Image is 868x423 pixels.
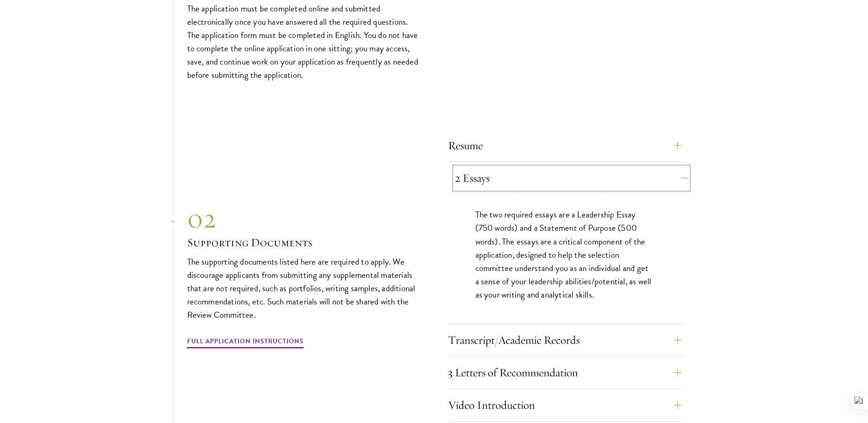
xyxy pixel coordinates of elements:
button: Video Introduction [448,394,681,416]
button: Resume [448,135,681,157]
h3: Supporting Documents [187,235,421,250]
div: 02 [187,202,421,235]
p: The application must be completed online and submitted electronically once you have answered all ... [187,2,421,81]
button: 3 Letters of Recommendation [448,362,681,384]
p: The supporting documents listed here are required to apply. We discourage applicants from submitt... [187,255,421,321]
button: 2 Essays [455,167,688,189]
button: Transcript/Academic Records [448,329,681,351]
a: Full Application Instructions [187,336,304,350]
p: The two required essays are a Leadership Essay (750 words) and a Statement of Purpose (500 words)... [475,208,654,301]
